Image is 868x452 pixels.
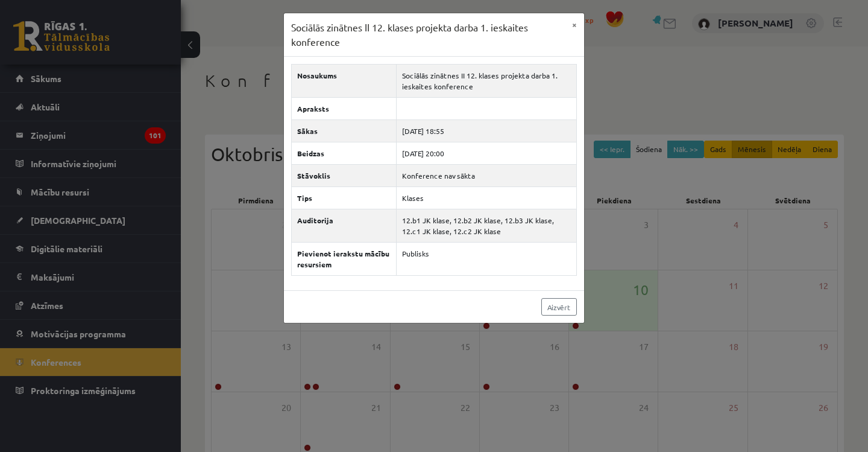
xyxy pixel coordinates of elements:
th: Beidzas [292,142,397,165]
td: [DATE] 20:00 [396,142,576,165]
td: [DATE] 18:55 [396,120,576,142]
td: Sociālās zinātnes II 12. klases projekta darba 1. ieskaites konference [396,65,576,98]
th: Pievienot ierakstu mācību resursiem [292,243,397,276]
h3: Sociālās zinātnes II 12. klases projekta darba 1. ieskaites konference [291,21,565,49]
th: Apraksts [292,98,397,120]
td: Konference nav sākta [396,165,576,187]
a: Aizvērt [541,298,577,316]
td: Klases [396,187,576,209]
th: Sākas [292,120,397,142]
td: 12.b1 JK klase, 12.b2 JK klase, 12.b3 JK klase, 12.c1 JK klase, 12.c2 JK klase [396,209,576,243]
th: Nosaukums [292,65,397,98]
th: Auditorija [292,209,397,243]
th: Tips [292,187,397,209]
td: Publisks [396,243,576,276]
button: × [565,13,584,36]
th: Stāvoklis [292,165,397,187]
